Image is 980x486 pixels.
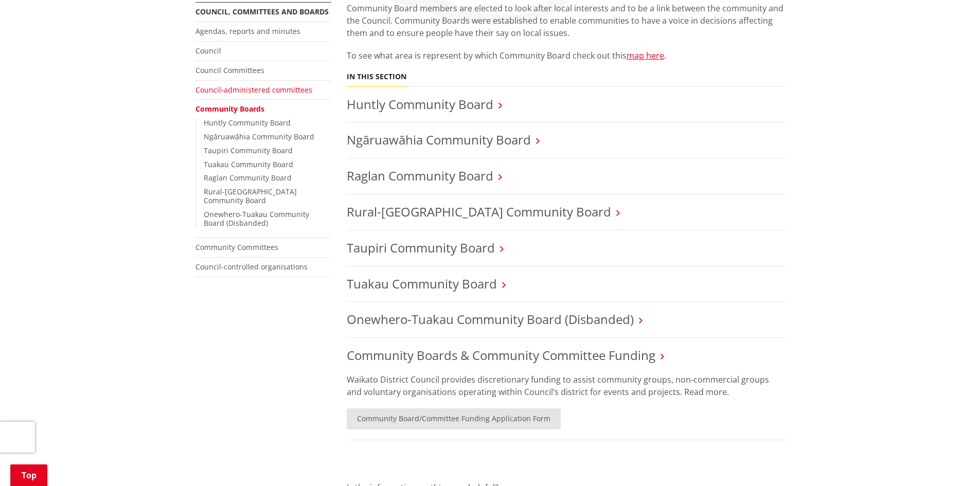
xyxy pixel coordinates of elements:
a: Council, committees and boards [195,7,329,16]
a: Tuakau Community Board [204,159,293,169]
a: Taupiri Community Board [347,239,495,256]
p: Waikato District Council provides discretionary funding to assist community groups, non-commercia... [347,373,785,398]
a: Ngāruawāhia Community Board [347,131,531,148]
a: Community Committees [195,242,278,252]
a: Huntly Community Board [204,118,291,128]
a: Council [195,46,221,56]
a: Raglan Community Board [204,173,292,183]
a: Onewhero-Tuakau Community Board (Disbanded) [204,209,309,228]
a: Rural-[GEOGRAPHIC_DATA] Community Board [204,187,297,205]
a: Top [10,464,47,486]
a: Onewhero-Tuakau Community Board (Disbanded) [347,311,634,328]
a: Council Committees [195,65,264,75]
a: map here [627,50,664,61]
h5: In this section [347,73,406,81]
a: Huntly Community Board [347,96,493,113]
p: Community Board members are elected to look after local interests and to be a link between the co... [347,2,785,39]
a: Taupiri Community Board [204,146,293,155]
p: To see what area is represent by which Community Board check out this . [347,49,785,62]
a: Council-administered committees [195,85,312,95]
a: Community Boards [195,104,264,114]
iframe: Messenger Launcher [933,443,970,480]
a: Agendas, reports and minutes [195,26,300,36]
a: Community Boards & Community Committee Funding [347,347,655,364]
a: Raglan Community Board [347,167,493,184]
a: Community Board/Committee Funding Application Form [347,408,561,429]
a: Ngāruawāhia Community Board [204,132,314,141]
a: Council-controlled organisations [195,262,308,272]
a: Rural-[GEOGRAPHIC_DATA] Community Board [347,203,611,220]
a: Tuakau Community Board [347,275,497,292]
